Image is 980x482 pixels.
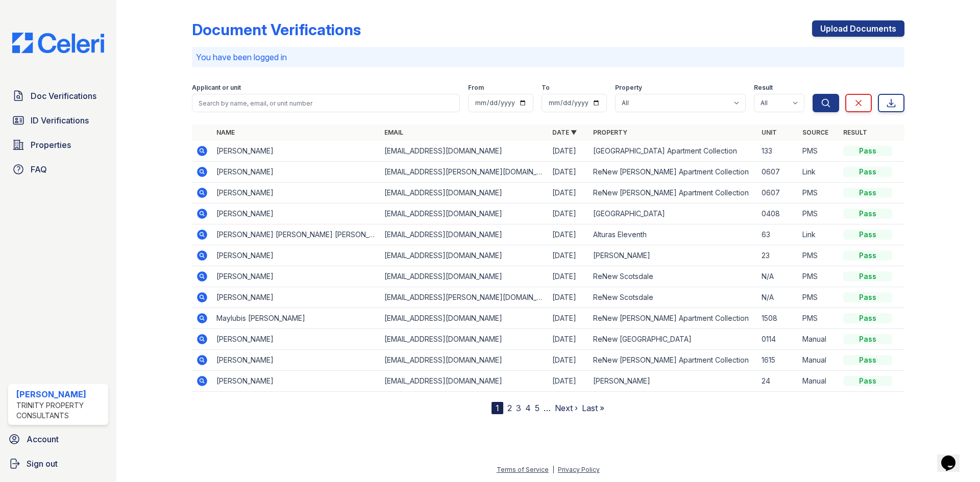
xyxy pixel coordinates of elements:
[548,287,589,308] td: [DATE]
[212,371,380,392] td: [PERSON_NAME]
[548,350,589,371] td: [DATE]
[802,129,828,136] a: Source
[212,308,380,329] td: Maylubis [PERSON_NAME]
[192,20,361,39] div: Document Verifications
[757,162,798,183] td: 0607
[798,245,839,266] td: PMS
[548,308,589,329] td: [DATE]
[535,403,540,413] a: 5
[380,245,548,266] td: [EMAIL_ADDRESS][DOMAIN_NAME]
[192,84,241,92] label: Applicant or unit
[843,129,867,136] a: Result
[757,350,798,371] td: 1615
[798,329,839,350] td: Manual
[212,224,380,245] td: [PERSON_NAME] [PERSON_NAME] [PERSON_NAME]
[757,308,798,329] td: 1508
[31,114,89,126] span: ID Verifications
[380,162,548,183] td: [EMAIL_ADDRESS][PERSON_NAME][DOMAIN_NAME]
[798,266,839,287] td: PMS
[212,183,380,204] td: [PERSON_NAME]
[798,308,839,329] td: PMS
[380,183,548,204] td: [EMAIL_ADDRESS][DOMAIN_NAME]
[757,245,798,266] td: 23
[937,441,970,472] iframe: chat widget
[548,204,589,224] td: [DATE]
[212,350,380,371] td: [PERSON_NAME]
[843,250,892,261] div: Pass
[525,403,531,413] a: 4
[589,350,757,371] td: ReNew [PERSON_NAME] Apartment Collection
[757,329,798,350] td: 0114
[380,287,548,308] td: [EMAIL_ADDRESS][PERSON_NAME][DOMAIN_NAME]
[843,167,892,177] div: Pass
[798,350,839,371] td: Manual
[589,162,757,183] td: ReNew [PERSON_NAME] Apartment Collection
[757,183,798,204] td: 0607
[589,308,757,329] td: ReNew [PERSON_NAME] Apartment Collection
[798,162,839,183] td: Link
[757,224,798,245] td: 63
[843,271,892,282] div: Pass
[380,224,548,245] td: [EMAIL_ADDRESS][DOMAIN_NAME]
[16,388,104,400] div: [PERSON_NAME]
[192,94,460,112] input: Search by name, email, or unit number
[548,141,589,162] td: [DATE]
[589,224,757,245] td: Alturas Eleventh
[548,224,589,245] td: [DATE]
[798,183,839,204] td: PMS
[548,245,589,266] td: [DATE]
[558,466,600,473] a: Privacy Policy
[589,266,757,287] td: ReNew Scotsdale
[843,355,892,365] div: Pass
[384,129,403,136] a: Email
[548,329,589,350] td: [DATE]
[548,371,589,392] td: [DATE]
[31,90,96,102] span: Doc Verifications
[589,329,757,350] td: ReNew [GEOGRAPHIC_DATA]
[555,403,578,413] a: Next ›
[380,329,548,350] td: [EMAIL_ADDRESS][DOMAIN_NAME]
[4,453,112,474] a: Sign out
[757,371,798,392] td: 24
[589,371,757,392] td: [PERSON_NAME]
[212,329,380,350] td: [PERSON_NAME]
[544,402,551,414] span: …
[843,188,892,198] div: Pass
[27,458,58,470] span: Sign out
[27,433,59,445] span: Account
[380,350,548,371] td: [EMAIL_ADDRESS][DOMAIN_NAME]
[843,292,892,302] div: Pass
[31,139,71,151] span: Properties
[798,371,839,392] td: Manual
[757,287,798,308] td: N/A
[757,266,798,287] td: N/A
[548,183,589,204] td: [DATE]
[762,129,777,136] a: Unit
[492,402,503,414] div: 1
[548,162,589,183] td: [DATE]
[212,162,380,183] td: [PERSON_NAME]
[843,376,892,386] div: Pass
[843,146,892,156] div: Pass
[589,141,757,162] td: [GEOGRAPHIC_DATA] Apartment Collection
[757,204,798,224] td: 0408
[8,110,108,131] a: ID Verifications
[212,204,380,224] td: [PERSON_NAME]
[31,163,47,175] span: FAQ
[843,209,892,219] div: Pass
[212,287,380,308] td: [PERSON_NAME]
[196,51,900,63] p: You have been logged in
[812,20,904,37] a: Upload Documents
[380,204,548,224] td: [EMAIL_ADDRESS][DOMAIN_NAME]
[582,403,604,413] a: Last »
[212,266,380,287] td: [PERSON_NAME]
[589,183,757,204] td: ReNew [PERSON_NAME] Apartment Collection
[548,266,589,287] td: [DATE]
[468,84,484,92] label: From
[843,334,892,344] div: Pass
[380,371,548,392] td: [EMAIL_ADDRESS][DOMAIN_NAME]
[516,403,521,413] a: 3
[798,204,839,224] td: PMS
[798,224,839,245] td: Link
